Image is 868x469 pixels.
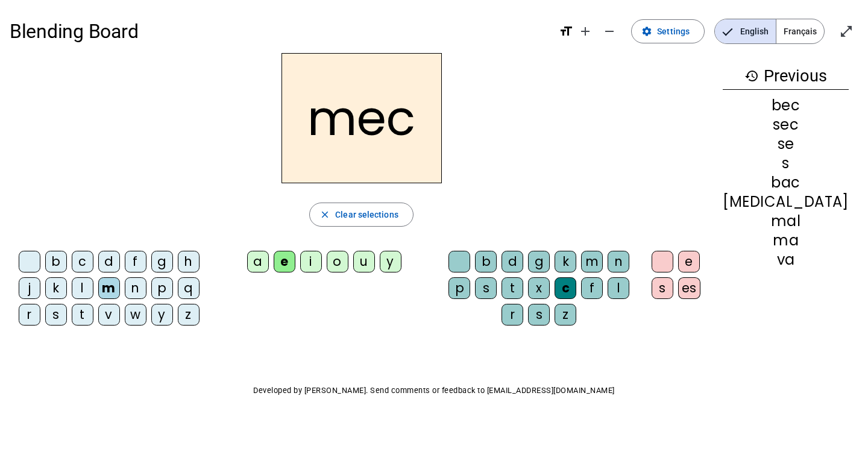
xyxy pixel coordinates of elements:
mat-icon: remove [602,24,617,39]
div: r [19,304,40,326]
h1: Blending Board [10,12,549,51]
mat-button-toggle-group: Language selection [714,19,825,44]
span: Français [776,19,824,43]
div: y [151,304,173,326]
div: g [528,251,550,272]
div: t [502,277,523,299]
span: English [715,19,776,43]
div: y [380,251,401,272]
div: a [247,251,269,272]
div: mal [723,214,849,228]
div: [MEDICAL_DATA] [723,195,849,209]
mat-icon: settings [641,26,652,37]
div: w [125,304,146,326]
div: se [723,137,849,151]
div: d [502,251,523,272]
h3: Previous [723,63,849,90]
div: m [98,277,120,299]
div: r [502,304,523,326]
div: s [528,304,550,326]
div: l [608,277,629,299]
div: l [72,277,93,299]
div: v [98,304,120,326]
div: u [353,251,375,272]
div: s [475,277,497,299]
div: k [45,277,67,299]
div: s [45,304,67,326]
div: va [723,253,849,267]
div: i [300,251,322,272]
mat-icon: close [319,209,330,220]
div: c [555,277,576,299]
div: e [678,251,700,272]
button: Clear selections [309,203,414,227]
div: b [45,251,67,272]
div: bec [723,98,849,113]
div: n [125,277,146,299]
div: d [98,251,120,272]
button: Decrease font size [597,19,621,43]
mat-icon: history [744,69,759,83]
div: f [581,277,603,299]
div: o [327,251,348,272]
div: f [125,251,146,272]
div: g [151,251,173,272]
p: Developed by [PERSON_NAME]. Send comments or feedback to [EMAIL_ADDRESS][DOMAIN_NAME] [10,383,858,398]
div: n [608,251,629,272]
div: es [678,277,700,299]
div: j [19,277,40,299]
div: ma [723,233,849,248]
button: Enter full screen [834,19,858,43]
div: x [528,277,550,299]
mat-icon: add [578,24,593,39]
button: Increase font size [573,19,597,43]
div: p [448,277,470,299]
mat-icon: open_in_full [839,24,854,39]
div: bac [723,175,849,190]
div: s [652,277,673,299]
div: p [151,277,173,299]
span: Settings [657,24,690,39]
div: c [72,251,93,272]
div: s [723,156,849,171]
div: m [581,251,603,272]
h2: mec [281,53,442,183]
div: z [555,304,576,326]
div: z [178,304,200,326]
div: sec [723,118,849,132]
div: t [72,304,93,326]
span: Clear selections [335,207,398,222]
div: k [555,251,576,272]
div: e [274,251,295,272]
button: Settings [631,19,705,43]
div: h [178,251,200,272]
mat-icon: format_size [559,24,573,39]
div: b [475,251,497,272]
div: q [178,277,200,299]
